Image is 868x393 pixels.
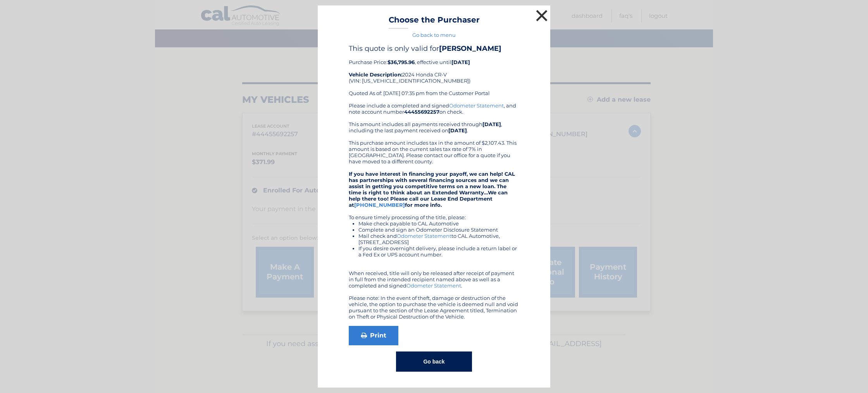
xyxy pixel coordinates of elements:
[349,171,515,208] strong: If you have interest in financing your payoff, we can help! CAL has partnerships with several fin...
[451,59,470,65] b: [DATE]
[387,59,415,65] b: $36,795.96
[358,245,519,258] li: If you desire overnight delivery, please include a return label or a Fed Ex or UPS account number.
[404,109,439,115] b: 44455692257
[358,233,519,245] li: Mail check and to CAL Automotive, [STREET_ADDRESS]
[349,71,402,78] strong: Vehicle Description:
[358,227,519,233] li: Complete and sign an Odometer Disclosure Statement
[349,44,519,53] h4: This quote is only valid for
[354,202,405,208] a: [PHONE_NUMBER]
[412,32,456,38] a: Go back to menu
[349,44,519,102] div: Purchase Price: , effective until 2024 Honda CR-V (VIN: [US_VEHICLE_IDENTIFICATION_NUMBER]) Quote...
[406,282,461,289] a: Odometer Statement
[396,351,472,372] button: Go back
[482,121,501,127] b: [DATE]
[349,102,519,320] div: Please include a completed and signed , and note account number on check. This amount includes al...
[534,8,549,23] button: ×
[397,233,451,239] a: Odometer Statement
[389,15,480,29] h3: Choose the Purchaser
[448,127,467,133] b: [DATE]
[358,220,519,227] li: Make check payable to CAL Automotive
[349,326,398,345] a: Print
[449,102,504,109] a: Odometer Statement
[439,44,501,53] b: [PERSON_NAME]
